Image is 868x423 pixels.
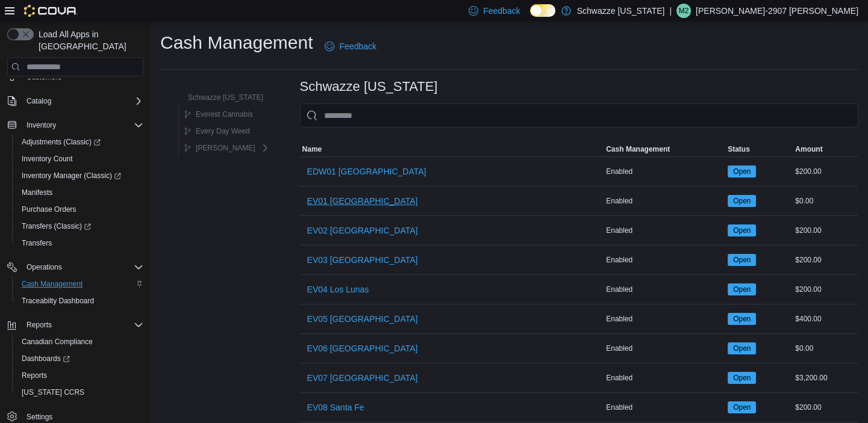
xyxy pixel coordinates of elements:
[22,205,76,214] span: Purchase Orders
[307,254,418,266] span: EV03 [GEOGRAPHIC_DATA]
[725,142,793,156] button: Status
[22,238,52,248] span: Transfers
[793,164,858,179] div: $200.00
[17,277,143,291] span: Cash Management
[171,90,268,105] button: Schwazze [US_STATE]
[17,294,99,308] a: Traceabilty Dashboard
[728,224,756,236] span: Open
[302,218,423,242] button: EV02 [GEOGRAPHIC_DATA]
[17,219,143,233] span: Transfers (Classic)
[733,284,751,295] span: Open
[793,253,858,267] div: $200.00
[22,188,52,197] span: Manifests
[307,401,364,413] span: EV08 Santa Fe
[12,134,148,150] a: Adjustments (Classic)
[604,312,725,326] div: Enabled
[606,144,670,154] span: Cash Management
[307,224,418,236] span: EV02 [GEOGRAPHIC_DATA]
[604,253,725,267] div: Enabled
[733,196,751,206] span: Open
[728,195,756,207] span: Open
[17,202,81,217] a: Purchase Orders
[320,34,381,58] a: Feedback
[179,107,258,122] button: Everest Cannabis
[302,395,369,419] button: EV08 Santa Fe
[17,277,87,291] a: Cash Management
[27,320,52,330] span: Reports
[679,4,689,18] span: M2
[302,307,423,331] button: EV05 [GEOGRAPHIC_DATA]
[2,316,148,333] button: Reports
[604,282,725,297] div: Enabled
[17,152,78,166] a: Inventory Count
[676,4,691,18] div: Matthew-2907 Padilla
[17,368,143,383] span: Reports
[27,96,51,106] span: Catalog
[17,294,143,308] span: Traceabilty Dashboard
[12,184,148,201] button: Manifests
[728,254,756,266] span: Open
[733,343,751,354] span: Open
[179,141,260,155] button: [PERSON_NAME]
[12,150,148,167] button: Inventory Count
[793,194,858,208] div: $0.00
[728,342,756,354] span: Open
[577,4,665,18] p: Schwazze [US_STATE]
[302,277,374,301] button: EV04 Los Lunas
[793,282,858,297] div: $200.00
[733,313,751,324] span: Open
[12,333,148,350] button: Canadian Compliance
[17,236,57,250] a: Transfers
[12,384,148,401] button: [US_STATE] CCRS
[12,350,148,367] a: Dashboards
[604,341,725,356] div: Enabled
[22,118,61,132] button: Inventory
[793,341,858,356] div: $0.00
[22,118,143,132] span: Inventory
[793,312,858,326] div: $400.00
[179,124,255,138] button: Every Day Weed
[307,195,418,207] span: EV01 [GEOGRAPHIC_DATA]
[27,412,52,422] span: Settings
[604,194,725,208] div: Enabled
[307,165,426,178] span: EDW01 [GEOGRAPHIC_DATA]
[604,371,725,385] div: Enabled
[22,354,70,363] span: Dashboards
[22,221,91,231] span: Transfers (Classic)
[12,201,148,218] button: Purchase Orders
[307,342,418,354] span: EV06 [GEOGRAPHIC_DATA]
[733,255,751,265] span: Open
[22,296,94,306] span: Traceabilty Dashboard
[22,318,143,332] span: Reports
[2,93,148,110] button: Catalog
[17,135,105,149] a: Adjustments (Classic)
[793,400,858,415] div: $200.00
[2,259,148,276] button: Operations
[604,223,725,238] div: Enabled
[17,335,143,349] span: Canadian Compliance
[24,5,78,17] img: Cova
[728,144,750,154] span: Status
[22,371,47,380] span: Reports
[793,223,858,238] div: $200.00
[728,313,756,325] span: Open
[307,372,418,384] span: EV07 [GEOGRAPHIC_DATA]
[12,367,148,384] button: Reports
[22,154,73,164] span: Inventory Count
[22,260,67,274] button: Operations
[300,103,858,128] input: This is a search bar. As you type, the results lower in the page will automatically filter.
[302,144,322,154] span: Name
[733,402,751,413] span: Open
[22,260,143,274] span: Operations
[17,368,52,383] a: Reports
[17,168,126,183] a: Inventory Manager (Classic)
[728,401,756,413] span: Open
[12,276,148,292] button: Cash Management
[793,371,858,385] div: $3,200.00
[17,351,143,366] span: Dashboards
[22,94,143,108] span: Catalog
[12,167,148,184] a: Inventory Manager (Classic)
[196,126,250,136] span: Every Day Weed
[530,17,531,17] span: Dark Mode
[604,142,725,156] button: Cash Management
